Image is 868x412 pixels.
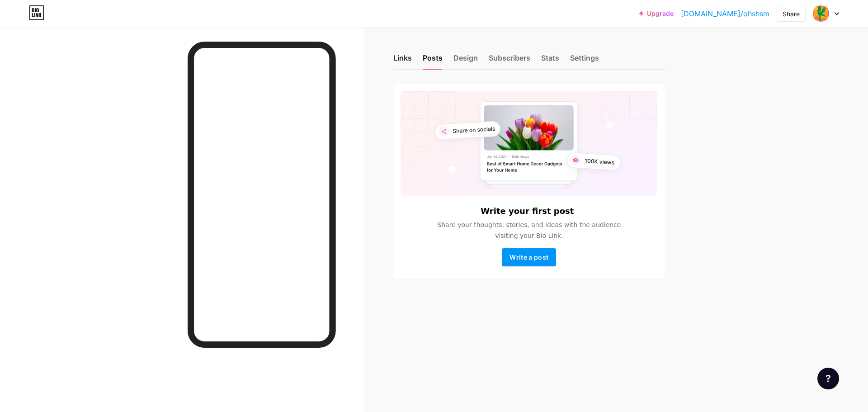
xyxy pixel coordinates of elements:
span: Share your thoughts, stories, and ideas with the audience visiting your Bio Link. [426,219,632,241]
div: Subscribers [489,52,530,69]
a: Upgrade [639,10,674,17]
button: Write a post [502,248,556,266]
div: Share [783,9,800,19]
div: Design [453,52,478,69]
img: ohshsm [812,5,830,22]
div: Settings [570,52,599,69]
a: [DOMAIN_NAME]/ohshsm [681,8,769,19]
div: Links [393,52,412,69]
div: Posts [423,52,443,69]
div: Stats [541,52,559,69]
h6: Write your first post [481,207,574,216]
span: Write a post [509,253,548,261]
